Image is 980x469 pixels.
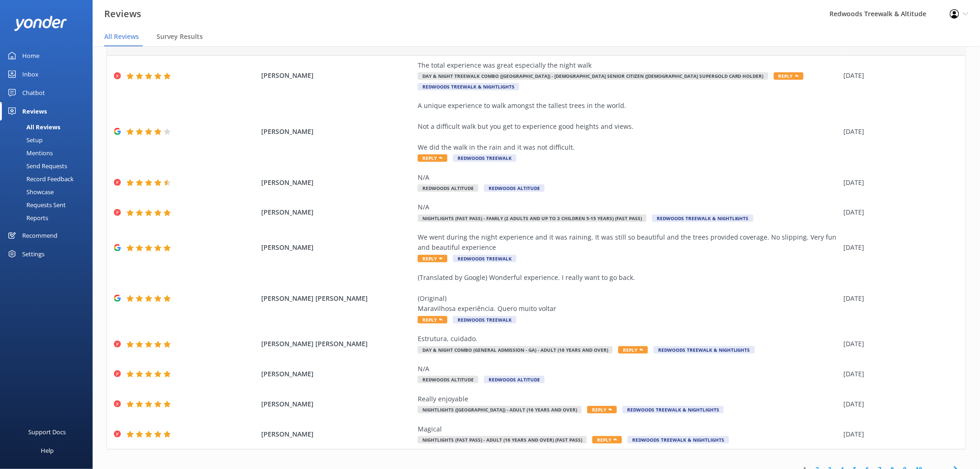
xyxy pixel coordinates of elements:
div: [DATE] [844,399,954,409]
span: Redwoods Treewalk [453,255,516,262]
span: Reply [592,436,622,444]
div: [DATE] [844,429,954,439]
div: N/A [418,364,839,374]
span: [PERSON_NAME] [261,127,413,137]
div: Chatbot [22,83,45,102]
div: All Reviews [6,120,60,133]
div: Reports [6,211,48,224]
div: Magical [418,424,839,434]
div: Settings [22,245,44,263]
span: Day & Night Combo (General Admission - GA) - Adult (16 years and over) [418,346,613,354]
a: Showcase [6,185,93,198]
span: [PERSON_NAME] [261,369,413,379]
div: Mentions [6,146,53,159]
h3: Reviews [104,6,141,21]
span: [PERSON_NAME] [PERSON_NAME] [261,339,413,349]
span: Redwoods Treewalk & Nightlights [628,436,729,444]
span: [PERSON_NAME] [261,70,413,81]
span: Reply [618,346,648,354]
img: yonder-white-logo.png [14,16,67,31]
div: Requests Sent [6,198,66,211]
span: Redwoods Treewalk & Nightlights [652,215,754,222]
div: Send Requests [6,159,67,172]
div: [DATE] [844,207,954,217]
div: N/A [418,172,839,183]
div: Reviews [22,102,47,120]
a: Send Requests [6,159,93,172]
div: (Translated by Google) Wonderful experience. I really want to go back. (Original) Maravilhosa exp... [418,273,839,314]
div: [DATE] [844,339,954,349]
span: Nightlights ([GEOGRAPHIC_DATA]) - Adult (16 years and over) [418,406,582,413]
a: Record Feedback [6,172,93,185]
div: Inbox [22,65,38,83]
span: [PERSON_NAME] [261,429,413,439]
div: [DATE] [844,293,954,304]
span: Redwoods Treewalk [453,316,516,323]
span: Redwoods Altitude [484,184,545,192]
div: Really enjoyable [418,394,839,404]
a: Requests Sent [6,198,93,211]
span: Redwoods Altitude [418,376,478,383]
div: Record Feedback [6,172,74,185]
div: [DATE] [844,369,954,379]
span: Survey Results [157,32,203,41]
span: [PERSON_NAME] [261,242,413,253]
div: Showcase [6,185,54,198]
span: Reply [418,154,447,162]
span: Redwoods Treewalk [453,154,516,162]
span: Reply [418,255,447,262]
span: Reply [774,72,804,80]
div: Support Docs [29,423,66,441]
span: Reply [418,316,447,323]
span: Nightlights (Fast Pass) - Adult (16 years and over) (Fast Pass) [418,436,587,444]
span: Redwoods Treewalk & Nightlights [622,406,724,413]
a: Reports [6,211,93,224]
span: Nightlights (Fast Pass) - Family (2 Adults and up to 3 Children 5-15 years) (Fast Pass) [418,215,647,222]
div: [DATE] [844,127,954,137]
span: Redwoods Treewalk & Nightlights [418,83,519,90]
span: Redwoods Treewalk & Nightlights [653,346,755,354]
span: Redwoods Altitude [418,184,478,192]
a: Mentions [6,146,93,159]
a: Setup [6,133,93,146]
span: [PERSON_NAME] [261,177,413,188]
span: [PERSON_NAME] [PERSON_NAME] [261,293,413,304]
span: [PERSON_NAME] [261,207,413,217]
span: Redwoods Altitude [484,376,545,383]
div: Home [22,46,39,65]
div: We went during the night experience and it was raining. It was still so beautiful and the trees p... [418,232,839,253]
div: N/A [418,202,839,212]
span: [PERSON_NAME] [261,399,413,409]
div: Setup [6,133,43,146]
span: Reply [587,406,617,413]
div: [DATE] [844,70,954,81]
div: Recommend [22,226,57,245]
div: [DATE] [844,177,954,188]
div: Estrutura, cuidado. [418,334,839,344]
span: Day & Night Treewalk Combo ([GEOGRAPHIC_DATA]) - [DEMOGRAPHIC_DATA] Senior Citizen ([DEMOGRAPHIC_... [418,72,768,80]
div: Help [41,441,54,460]
a: All Reviews [6,120,93,133]
div: [DATE] [844,242,954,253]
div: A unique experience to walk amongst the tallest trees in the world. Not a difficult walk but you ... [418,101,839,152]
span: All Reviews [104,32,139,41]
div: The total experience was great especially the night walk [418,60,839,70]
